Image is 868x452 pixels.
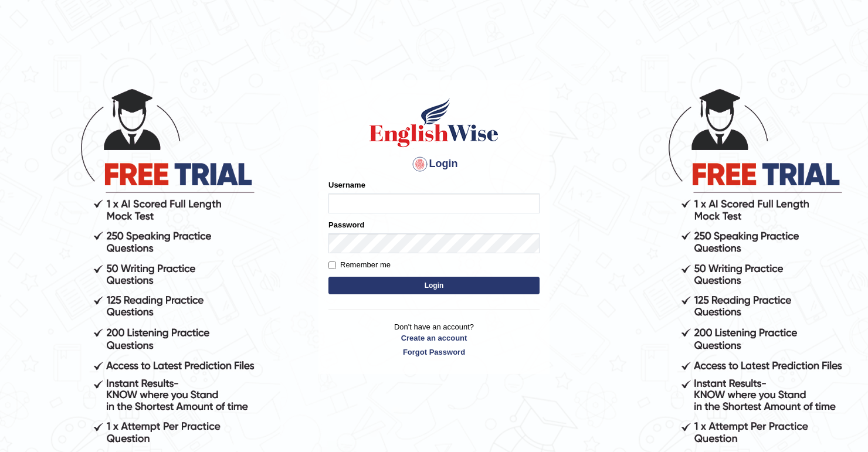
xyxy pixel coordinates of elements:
h4: Login [328,155,540,174]
input: Remember me [328,261,336,269]
a: Create an account [328,332,540,344]
p: Don't have an account? [328,321,540,358]
label: Remember me [328,259,391,271]
label: Password [328,219,364,230]
button: Login [328,277,540,294]
a: Forgot Password [328,346,540,358]
img: Logo of English Wise sign in for intelligent practice with AI [367,96,501,149]
label: Username [328,179,365,191]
